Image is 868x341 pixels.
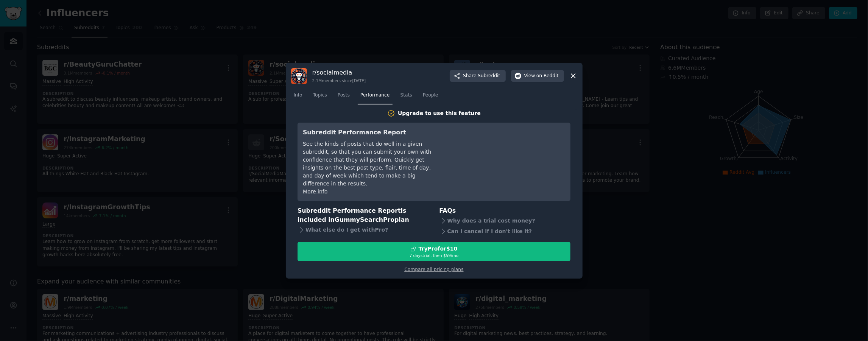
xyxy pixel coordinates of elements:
span: Info [294,92,302,99]
span: Stats [400,92,412,99]
iframe: YouTube video player [452,128,565,185]
a: More info [303,188,327,195]
a: Info [291,89,305,105]
a: People [420,89,441,105]
span: on Reddit [536,73,558,79]
button: Viewon Reddit [511,70,564,82]
div: Try Pro for $10 [419,245,458,253]
button: TryProfor$107 daystrial, then $59/mo [298,242,570,261]
span: People [423,92,438,99]
span: Posts [338,92,350,99]
span: Subreddit [478,73,500,79]
a: Topics [310,89,330,105]
span: View [524,73,559,79]
div: What else do I get with Pro ? [298,225,429,235]
span: GummySearch Pro [335,216,394,223]
h3: r/ socialmedia [312,69,366,76]
h3: Subreddit Performance Report [303,128,441,137]
span: Share [463,73,500,79]
div: Can I cancel if I don't like it? [439,226,571,237]
button: ShareSubreddit [450,70,505,82]
h3: Subreddit Performance Report is included in plan [298,206,429,225]
a: Stats [398,89,415,105]
span: Performance [360,92,390,99]
h3: FAQs [439,206,571,216]
div: Why does a trial cost money? [439,215,571,226]
a: Compare all pricing plans [404,267,463,272]
span: Topics [313,92,327,99]
div: 2.1M members since [DATE] [312,78,366,83]
div: See the kinds of posts that do well in a given subreddit, so that you can submit your own with co... [303,140,441,188]
a: Posts [335,89,352,105]
a: Performance [358,89,393,105]
div: 7 days trial, then $ 59 /mo [298,253,570,258]
div: Upgrade to use this feature [398,109,481,117]
img: socialmedia [291,68,307,84]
